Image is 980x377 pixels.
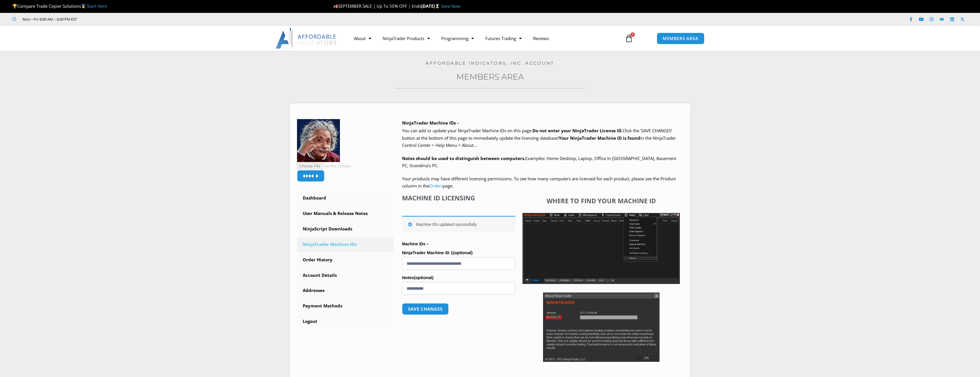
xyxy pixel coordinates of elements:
[402,176,676,189] span: Your products may have different licensing permissions. To see how many computers are licensed fo...
[85,16,171,22] iframe: Customer reviews powered by Trustpilot
[402,303,449,315] button: Save changes
[297,252,394,267] a: Order History
[12,3,107,9] span: Compare Trade Copier Solutions
[435,32,480,45] a: Programming
[663,36,698,41] span: MEMBERS AREA
[527,32,555,45] a: Reviews
[377,32,435,45] a: NinjaTrader Products
[522,197,680,204] h4: Where to find your Machine ID
[402,194,515,202] h4: Machine ID Licensing
[21,16,77,23] span: Mon - Fri: 8:00 AM – 6:00 PM EST
[297,191,394,329] nav: Account pages
[453,250,472,255] span: (optional)
[402,120,459,126] b: NinjaTrader Machine IDs –
[532,128,623,133] b: Do not enter your NinjaTrader License ID.
[402,155,525,161] strong: Notes should be used to distinguish between computers.
[402,248,515,257] label: NinjaTrader Machine ID 1
[414,275,433,280] span: (optional)
[402,273,515,282] label: Notes
[543,293,660,362] img: Screenshot 2025-01-17 114931 | Affordable Indicators – NinjaTrader
[333,3,421,9] span: SEPTEMBER SALE | Up To 50% OFF | Ends
[297,268,394,283] a: Account Details
[435,4,439,8] img: ⌛
[348,32,377,45] a: About
[402,128,532,133] span: You can add or update your NinjaTrader Machine IDs on this page.
[348,32,618,45] nav: Menu
[402,128,676,148] span: Click the ‘SAVE CHANGES’ button at the bottom of this page to immediately update the licensing da...
[297,283,394,298] a: Addresses
[480,32,527,45] a: Futures Trading
[402,155,676,169] span: Examples: Home Desktop, Laptop, Office In [GEOGRAPHIC_DATA], Basement PC, Grandma’s PC.
[297,299,394,313] a: Payment Methods
[559,135,640,141] strong: Your NinjaTrader Machine ID is found
[81,4,86,8] img: 🥇
[421,3,441,9] strong: [DATE]
[425,60,555,66] a: Affordable Indicators, Inc. Account
[87,3,107,9] a: Start Here
[297,237,394,252] a: NinjaTrader Machine IDs
[630,32,635,37] span: 1
[297,314,394,329] a: Logout
[441,3,460,9] a: Save Now
[429,183,443,189] a: Orders
[334,4,338,8] img: 🍂
[616,30,642,47] a: 1
[13,4,17,8] img: 🏆
[522,213,680,284] img: Screenshot 2025-01-17 1155544 | Affordable Indicators – NinjaTrader
[297,206,394,221] a: User Manuals & Release Notes
[402,242,429,246] strong: Machine IDs –
[456,72,524,82] a: Members Area
[657,33,704,44] a: MEMBERS AREA
[297,191,394,206] a: Dashboard
[297,222,394,236] a: NinjaScript Downloads
[276,28,337,49] img: LogoAI | Affordable Indicators – NinjaTrader
[402,216,515,232] div: Machine IDs updated successfully.
[297,119,340,162] img: 3134895b912adbac0628701558087b4216463bccb8507fe1997950d4195c8c47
